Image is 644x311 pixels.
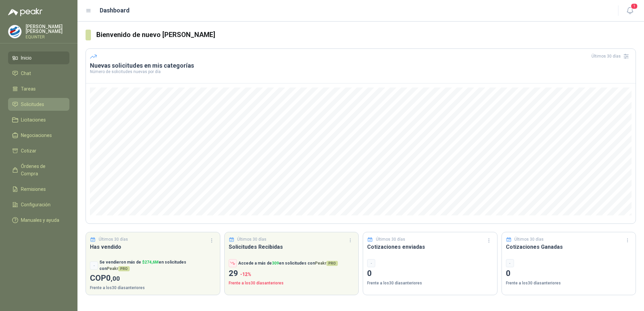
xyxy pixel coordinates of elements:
p: [PERSON_NAME] [PERSON_NAME] [26,24,69,34]
h3: Cotizaciones enviadas [367,243,493,251]
span: ,00 [111,275,120,282]
span: Peakr [107,266,130,271]
span: Chat [21,70,31,77]
button: 1 [624,5,636,17]
p: Frente a los 30 días anteriores [90,285,216,291]
span: 0 [106,273,120,283]
h3: Cotizaciones Ganadas [506,243,632,251]
p: Frente a los 30 días anteriores [506,280,632,286]
h3: Bienvenido de nuevo [PERSON_NAME] [96,30,636,40]
span: 1 [631,3,638,9]
span: 309 [272,261,279,266]
h3: Nuevas solicitudes en mis categorías [90,62,632,70]
p: 0 [506,267,632,280]
a: Inicio [8,51,69,64]
span: $ 274,6M [142,260,159,265]
p: Accede a más de en solicitudes con [238,260,338,267]
p: Frente a los 30 días anteriores [229,280,355,286]
span: Órdenes de Compra [21,163,63,177]
a: Remisiones [8,183,69,196]
div: - [506,259,514,267]
p: Últimos 30 días [514,236,544,243]
a: Cotizar [8,144,69,157]
p: Últimos 30 días [237,236,266,243]
span: Tareas [21,85,36,93]
h1: Dashboard [100,6,130,15]
img: Company Logo [8,25,21,38]
a: Solicitudes [8,98,69,111]
a: Tareas [8,82,69,95]
p: Número de solicitudes nuevas por día [90,70,632,74]
p: Últimos 30 días [99,236,128,243]
p: COP [90,272,216,285]
div: - [367,259,375,267]
span: Manuales y ayuda [21,216,59,224]
a: Órdenes de Compra [8,160,69,180]
a: Negociaciones [8,129,69,142]
a: Manuales y ayuda [8,214,69,227]
div: - [90,262,98,270]
span: Peakr [315,261,338,266]
p: Frente a los 30 días anteriores [367,280,493,286]
a: Chat [8,67,69,80]
span: Remisiones [21,185,46,193]
span: Licitaciones [21,116,46,124]
a: Licitaciones [8,113,69,126]
p: Se vendieron más de en solicitudes con [99,259,216,272]
p: EQUINTER [26,35,69,39]
h3: Has vendido [90,243,216,251]
span: PRO [118,266,130,271]
p: 29 [229,267,355,280]
span: PRO [326,261,338,266]
span: Inicio [21,54,32,62]
img: Logo peakr [8,8,42,16]
p: 0 [367,267,493,280]
span: Configuración [21,201,51,208]
span: -12 % [240,272,251,277]
span: Solicitudes [21,101,44,108]
h3: Solicitudes Recibidas [229,243,355,251]
p: Últimos 30 días [376,236,405,243]
span: Negociaciones [21,132,52,139]
a: Configuración [8,198,69,211]
span: Cotizar [21,147,36,154]
div: Últimos 30 días [591,51,632,62]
